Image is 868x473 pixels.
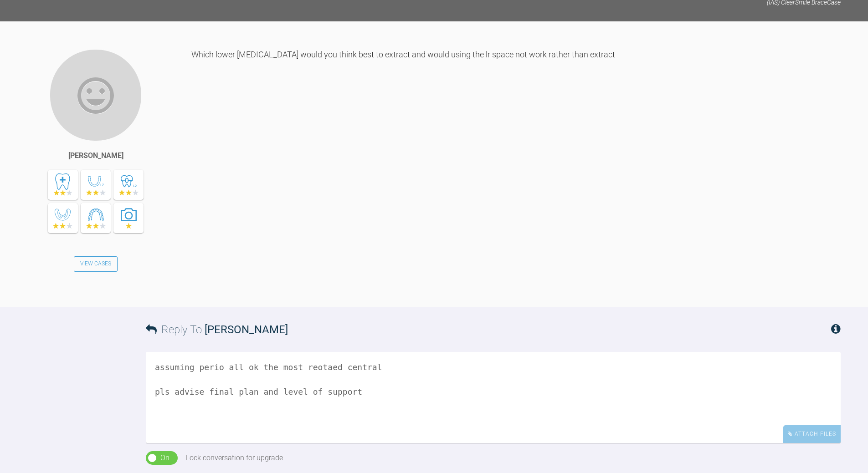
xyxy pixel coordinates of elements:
[49,49,142,142] img: Mezmin Sawani
[186,452,283,464] div: Lock conversation for upgrade
[783,425,841,443] div: Attach Files
[146,352,841,443] textarea: assuming perio all ok the most reotaed central pls advise final plan and level of support
[146,321,288,338] h3: Reply To
[205,323,288,336] span: [PERSON_NAME]
[74,256,118,272] a: View Cases
[191,49,841,294] div: Which lower [MEDICAL_DATA] would you think best to extract and would using the lr space not work ...
[160,452,169,464] div: On
[68,150,123,162] div: [PERSON_NAME]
